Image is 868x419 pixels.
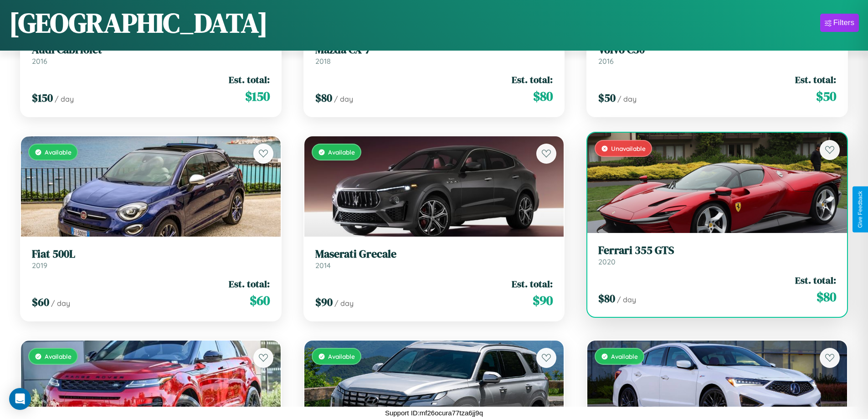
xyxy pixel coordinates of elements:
span: 2014 [315,261,331,270]
button: Filters [820,14,859,32]
a: Maserati Grecale2014 [315,248,553,270]
h3: Ferrari 355 GTS [598,244,836,257]
span: Unavailable [611,145,646,152]
a: Audi Cabriolet2016 [32,43,270,66]
span: $ 60 [32,295,49,310]
span: Est. total: [229,277,270,290]
span: / day [617,295,636,304]
a: Mazda CX-72018 [315,43,553,66]
span: / day [617,94,637,103]
span: Available [328,148,355,156]
span: $ 80 [598,291,615,306]
div: Give Feedback [857,191,863,228]
span: 2016 [598,57,614,66]
span: / day [51,299,70,308]
span: Est. total: [229,73,270,86]
span: 2016 [32,57,47,66]
span: Available [611,352,638,360]
span: Est. total: [512,277,553,290]
h1: [GEOGRAPHIC_DATA] [9,4,268,41]
span: $ 80 [533,87,553,105]
div: Filters [833,18,854,27]
a: Volvo C302016 [598,43,836,66]
span: $ 50 [816,87,836,105]
span: $ 60 [250,291,270,310]
h3: Fiat 500L [32,248,270,261]
span: $ 80 [315,90,332,105]
span: 2018 [315,57,331,66]
span: Est. total: [795,274,836,287]
span: $ 50 [598,90,616,105]
span: $ 90 [533,291,553,310]
span: $ 80 [817,288,836,306]
span: / day [334,299,354,308]
p: Support ID: mf26ocura77tza6jj9q [385,407,483,419]
span: / day [334,94,353,103]
span: / day [55,94,74,103]
a: Fiat 500L2019 [32,248,270,270]
span: $ 150 [32,90,53,105]
a: Ferrari 355 GTS2020 [598,244,836,266]
div: Open Intercom Messenger [9,388,31,410]
span: Available [45,352,72,360]
h3: Maserati Grecale [315,248,553,261]
span: Est. total: [512,73,553,86]
span: 2019 [32,261,47,270]
span: Available [45,148,72,156]
span: Available [328,352,355,360]
span: 2020 [598,257,616,266]
span: $ 150 [245,87,270,105]
span: Est. total: [795,73,836,86]
span: $ 90 [315,295,333,310]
